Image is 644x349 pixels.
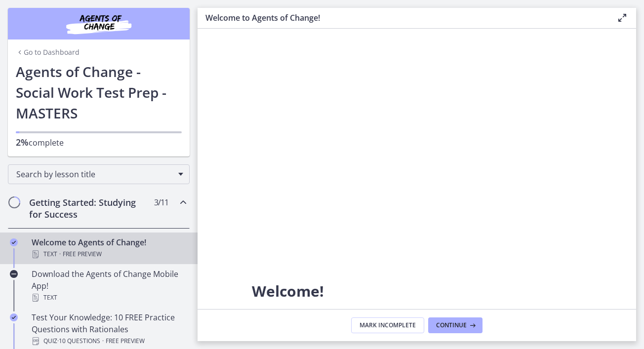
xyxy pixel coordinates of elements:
[16,136,182,149] p: complete
[16,169,173,180] span: Search by lesson title
[351,317,424,333] button: Mark Incomplete
[360,321,416,329] span: Mark Incomplete
[252,281,324,301] span: Welcome!
[205,12,601,24] h3: Welcome to Agents of Change!
[29,196,150,220] h2: Getting Started: Studying for Success
[102,335,104,347] span: ·
[32,236,186,260] div: Welcome to Agents of Change!
[32,292,186,304] div: Text
[57,335,100,347] span: · 10 Questions
[252,308,582,343] p: We are grateful that you have placed your trust in Agents of Change to assist you in preparing fo...
[436,321,467,329] span: Continue
[10,313,18,321] i: Completed
[40,12,158,36] img: Agents of Change
[32,335,186,347] div: Quiz
[16,61,182,123] h1: Agents of Change - Social Work Test Prep - MASTERS
[428,317,483,333] button: Continue
[8,164,190,184] div: Search by lesson title
[106,335,145,347] span: Free preview
[32,311,186,347] div: Test Your Knowledge: 10 FREE Practice Questions with Rationales
[16,136,29,148] span: 2%
[32,248,186,260] div: Text
[32,268,186,304] div: Download the Agents of Change Mobile App!
[63,248,102,260] span: Free preview
[154,196,168,208] span: 3 / 11
[59,248,61,260] span: ·
[16,47,80,57] a: Go to Dashboard
[10,238,18,246] i: Completed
